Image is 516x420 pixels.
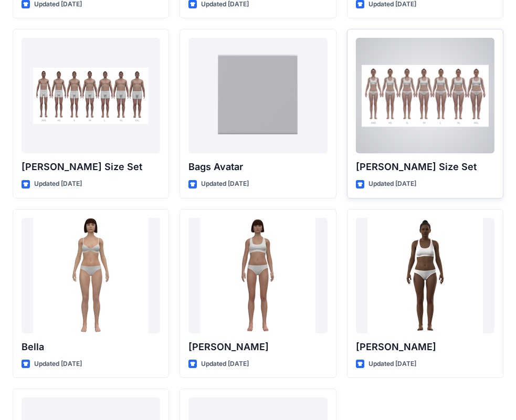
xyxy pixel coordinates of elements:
[34,178,82,190] p: Updated [DATE]
[188,160,327,174] p: Bags Avatar
[188,38,327,153] a: Bags Avatar
[34,359,82,370] p: Updated [DATE]
[22,38,160,153] a: Oliver Size Set
[22,160,160,174] p: [PERSON_NAME] Size Set
[22,218,160,333] a: Bella
[188,218,327,333] a: Emma
[356,38,494,153] a: Olivia Size Set
[368,178,416,190] p: Updated [DATE]
[368,359,416,370] p: Updated [DATE]
[188,340,327,354] p: [PERSON_NAME]
[356,218,494,333] a: Gabrielle
[22,340,160,354] p: Bella
[356,340,494,354] p: [PERSON_NAME]
[201,359,249,370] p: Updated [DATE]
[201,178,249,190] p: Updated [DATE]
[356,160,494,174] p: [PERSON_NAME] Size Set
